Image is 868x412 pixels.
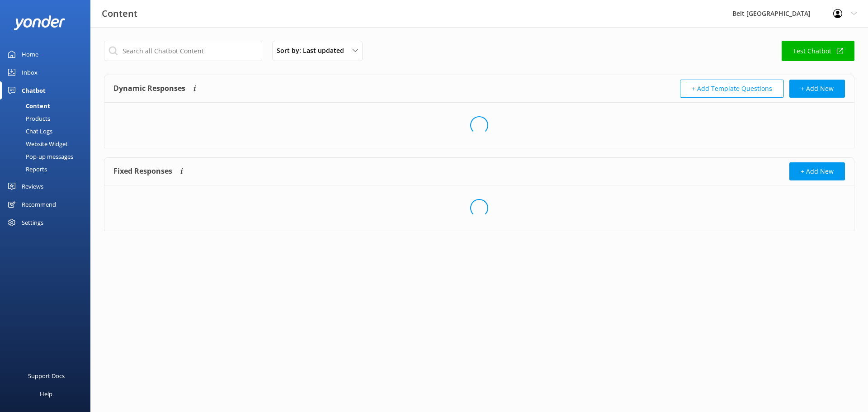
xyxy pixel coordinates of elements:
[789,80,845,98] button: + Add New
[277,46,349,56] span: Sort by: Last updated
[5,163,90,175] a: Reports
[5,125,90,137] a: Chat Logs
[5,163,47,175] div: Reports
[5,125,52,137] div: Chat Logs
[789,162,845,180] button: + Add New
[5,112,50,125] div: Products
[22,45,38,63] div: Home
[5,99,50,112] div: Content
[5,150,90,163] a: Pop-up messages
[5,99,90,112] a: Content
[22,81,46,99] div: Chatbot
[22,195,56,213] div: Recommend
[5,137,68,150] div: Website Widget
[22,63,38,81] div: Inbox
[5,112,90,125] a: Products
[104,41,262,61] input: Search all Chatbot Content
[14,15,66,30] img: yonder-white-logo.png
[28,367,65,385] div: Support Docs
[5,150,73,163] div: Pop-up messages
[102,6,137,21] h3: Content
[782,41,854,61] a: Test Chatbot
[40,385,52,403] div: Help
[680,80,784,98] button: + Add Template Questions
[5,137,90,150] a: Website Widget
[22,177,43,195] div: Reviews
[113,162,172,180] h4: Fixed Responses
[113,80,185,98] h4: Dynamic Responses
[22,213,43,232] div: Settings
